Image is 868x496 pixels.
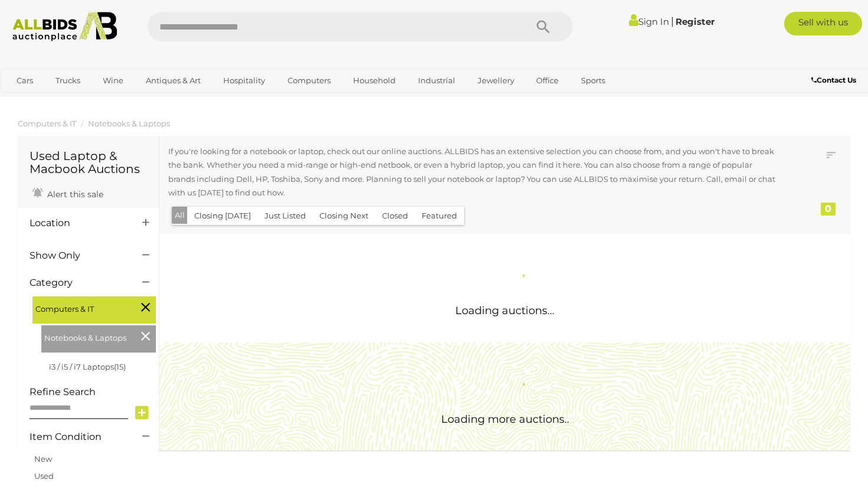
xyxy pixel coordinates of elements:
span: | [671,15,674,28]
b: Contact Us [811,76,856,84]
a: Contact Us [811,74,859,87]
a: Used [34,471,54,481]
button: Closing Next [312,207,376,225]
h4: Show Only [30,250,125,261]
h4: Category [30,278,125,288]
a: Computers & IT [18,119,76,128]
a: Office [528,71,566,90]
a: Sell with us [784,12,862,35]
button: Search [514,12,573,41]
button: Featured [415,207,464,225]
div: 0 [821,203,836,216]
a: Cars [9,71,41,90]
span: Alert this sale [44,189,103,200]
a: Trucks [48,71,88,90]
h4: Refine Search [30,387,156,397]
button: Closing [DATE] [187,207,258,225]
a: Household [345,71,403,90]
a: Register [676,16,714,27]
a: Hospitality [216,71,273,90]
span: Loading more auctions.. [441,413,569,426]
h4: Location [30,218,125,229]
a: Wine [95,71,131,90]
a: Notebooks & Laptops [88,119,170,128]
a: Sign In [629,16,669,27]
a: Industrial [410,71,463,90]
a: Computers [280,71,338,90]
h1: Used Laptop & Macbook Auctions [30,149,147,175]
span: Computers & IT [35,299,124,316]
a: Jewellery [470,71,522,90]
span: Notebooks & Laptops [44,328,133,345]
span: (15) [114,362,126,371]
h4: Item Condition [30,432,125,442]
div: If you're looking for a notebook or laptop, check out our online auctions. ALLBIDS has an extensi... [168,145,785,203]
button: All [172,207,188,224]
a: i3 / i5 / i7 Laptops(15) [49,362,126,371]
button: Closed [375,207,415,225]
a: Antiques & Art [138,71,208,90]
img: Allbids.com.au [6,12,123,41]
span: Loading auctions... [455,304,554,317]
button: Just Listed [257,207,313,225]
a: Alert this sale [30,184,106,202]
a: [GEOGRAPHIC_DATA] [9,90,108,110]
a: New [34,454,52,464]
a: Sports [573,71,613,90]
